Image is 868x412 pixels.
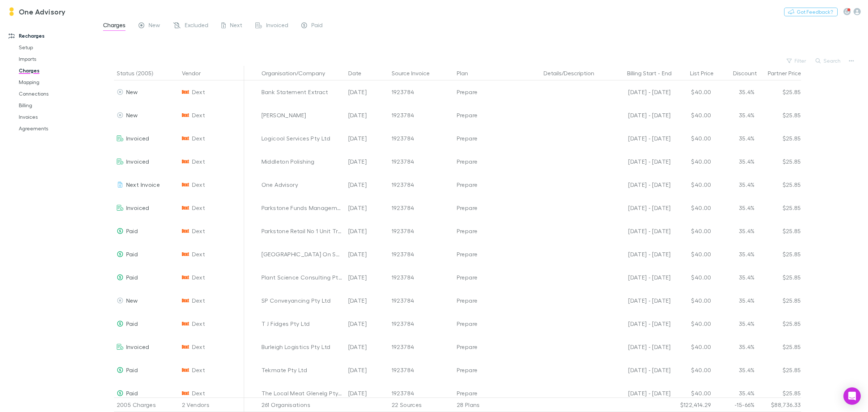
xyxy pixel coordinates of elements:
div: Prepare [457,289,538,312]
button: Date [348,66,370,80]
div: Parkstone Retail No 1 Unit Trust [261,219,342,243]
div: Logicool Services Pty Ltd [261,127,342,150]
div: [DATE] - [DATE] [609,80,671,104]
div: 1923784 [392,266,451,289]
div: $25.85 [758,127,801,150]
img: Dext's Logo [182,390,189,397]
div: 1923784 [392,104,451,127]
div: $25.85 [758,243,801,266]
span: Invoiced [266,21,288,31]
img: Dext's Logo [182,366,189,374]
div: [DATE] [345,219,389,243]
div: $40.00 [671,127,714,150]
div: [DATE] [345,150,389,173]
div: Prepare [457,266,538,289]
div: $40.00 [671,196,714,219]
span: Paid [126,274,138,281]
button: Discount [733,66,766,80]
div: [DATE] - [DATE] [609,382,671,405]
div: [DATE] - [DATE] [609,196,671,219]
div: [DATE] - [DATE] [609,312,671,335]
span: Paid [126,320,138,327]
div: 1923784 [392,382,451,405]
div: $25.85 [758,219,801,243]
div: 35.4% [714,127,758,150]
div: $25.85 [758,289,801,312]
span: Next Invoice [126,181,160,188]
div: [DATE] - [DATE] [609,104,671,127]
div: Prepare [457,358,538,382]
img: Dext's Logo [182,297,189,304]
button: Got Feedback? [784,8,838,16]
div: 1923784 [392,80,451,104]
button: Plan [457,66,477,80]
span: Dext [192,312,205,335]
span: Dext [192,335,205,358]
div: 1923784 [392,219,451,243]
span: Invoiced [126,204,149,211]
div: $40.00 [671,173,714,196]
div: $40.00 [671,358,714,382]
span: Dext [192,266,205,289]
div: [DATE] [345,266,389,289]
div: One Advisory [261,173,342,196]
span: Dext [192,150,205,173]
div: 1923784 [392,312,451,335]
span: Paid [126,366,138,373]
span: Dext [192,104,205,127]
span: Dext [192,358,205,382]
div: The Local Meat Glenelg Pty Ltd [261,382,342,405]
a: Imports [12,53,102,65]
a: Agreements [12,123,102,134]
button: Filter [783,56,810,65]
span: Dext [192,196,205,219]
img: Dext's Logo [182,112,189,119]
div: [DATE] [345,127,389,150]
span: Paid [126,251,138,257]
a: Recharges [1,30,102,42]
div: $25.85 [758,382,801,405]
div: 1923784 [392,335,451,358]
img: Dext's Logo [182,88,189,96]
div: [DATE] [345,196,389,219]
div: Prepare [457,243,538,266]
div: Prepare [457,312,538,335]
span: Dext [192,127,205,150]
img: Dext's Logo [182,204,189,211]
span: Dext [192,80,205,104]
div: T J Fidges Pty Ltd [261,312,342,335]
div: 35.4% [714,150,758,173]
img: Dext's Logo [182,343,189,350]
div: $25.85 [758,104,801,127]
div: 35.4% [714,196,758,219]
span: New [126,88,138,95]
a: Invoices [12,111,102,123]
span: New [126,112,138,118]
div: Plant Science Consulting Pty Ltd [261,266,342,289]
div: Prepare [457,196,538,219]
div: [DATE] [345,104,389,127]
div: Bank Statement Extract [261,80,342,104]
div: 28 Plans [454,398,541,412]
div: $122,414.29 [671,398,714,412]
span: Paid [311,21,323,31]
div: $40.00 [671,289,714,312]
div: $25.85 [758,266,801,289]
span: Dext [192,243,205,266]
span: New [126,297,138,304]
div: $25.85 [758,312,801,335]
div: $25.85 [758,150,801,173]
div: $40.00 [671,219,714,243]
div: Prepare [457,104,538,127]
div: SP Conveyancing Pty Ltd [261,289,342,312]
div: [DATE] - [DATE] [609,335,671,358]
button: Organisation/Company [261,66,334,80]
span: Next [230,21,242,31]
div: [DATE] [345,289,389,312]
div: 1923784 [392,150,451,173]
div: 35.4% [714,104,758,127]
div: 35.4% [714,266,758,289]
div: [DATE] - [DATE] [609,266,671,289]
div: 35.4% [714,382,758,405]
span: Excluded [185,21,208,31]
